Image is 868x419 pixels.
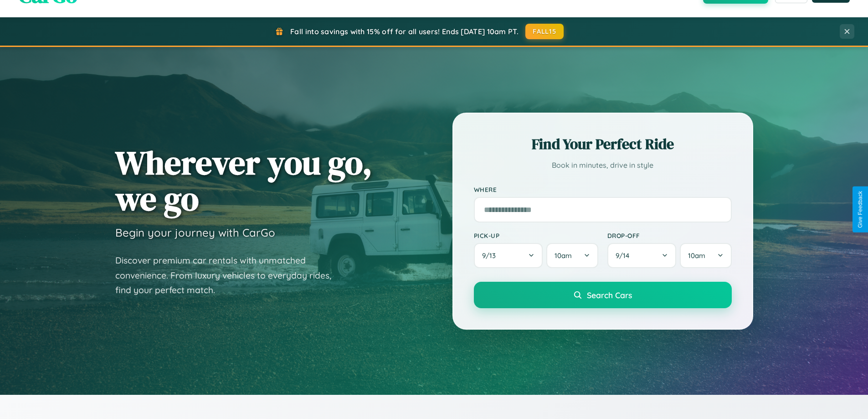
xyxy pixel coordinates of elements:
h3: Begin your journey with CarGo [115,226,275,239]
span: Fall into savings with 15% off for all users! Ends [DATE] 10am PT. [290,27,519,36]
button: 10am [680,243,731,268]
p: Discover premium car rentals with unmatched convenience. From luxury vehicles to everyday rides, ... [115,253,343,298]
button: Search Cars [474,282,732,308]
div: Give Feedback [857,191,863,228]
span: 10am [555,251,572,260]
label: Where [474,186,732,193]
span: 9 / 13 [482,251,500,260]
span: Search Cars [587,290,632,300]
label: Pick-up [474,232,598,239]
button: 9/13 [474,243,543,268]
button: FALL15 [525,24,564,39]
button: 9/14 [607,243,677,268]
label: Drop-off [607,232,732,239]
p: Book in minutes, drive in style [474,159,732,172]
h1: Wherever you go, we go [115,145,372,217]
h2: Find Your Perfect Ride [474,134,732,154]
span: 9 / 14 [616,251,634,260]
button: 10am [546,243,598,268]
span: 10am [688,251,705,260]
